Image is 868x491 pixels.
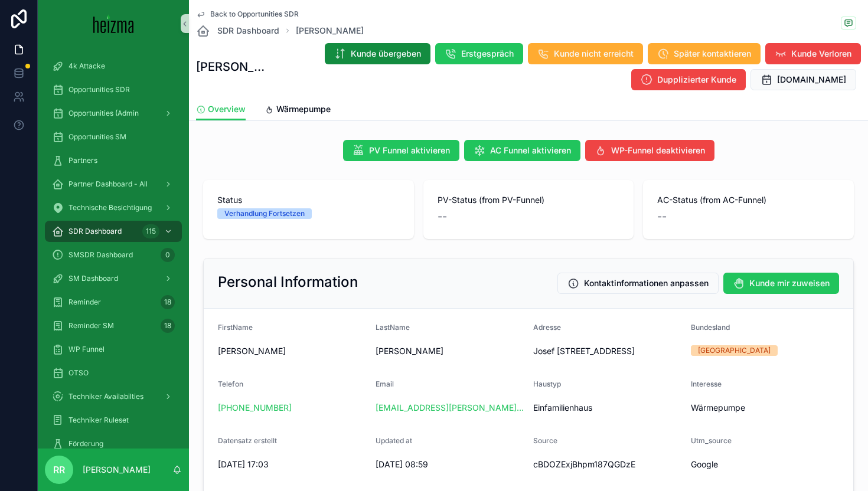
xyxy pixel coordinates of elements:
span: FirstName [218,323,253,332]
span: Opportunities SM [68,132,126,142]
a: Opportunities SDR [45,79,182,100]
span: Telefon [218,379,243,388]
span: Techniker Availabilties [68,392,143,401]
a: SM Dashboard [45,268,182,289]
a: Opportunities SM [45,126,182,148]
span: Back to Opportunities SDR [210,9,299,19]
span: Partners [68,156,97,165]
div: [GEOGRAPHIC_DATA] [698,345,771,356]
button: Kunde übergeben [325,43,430,64]
a: Wärmepumpe [265,99,331,122]
span: PV-Status (from PV-Funnel) [438,194,620,206]
button: PV Funnel aktivieren [343,140,459,161]
a: Techniker Ruleset [45,410,182,431]
span: -- [438,208,447,225]
button: Dupplizierter Kunde [631,69,746,90]
span: [DOMAIN_NAME] [777,74,846,86]
span: [DATE] 17:03 [218,459,366,470]
span: -- [657,208,667,225]
span: Technische Besichtigung [68,203,152,212]
span: Opportunities SDR [68,85,130,94]
span: WP Funnel [68,345,105,354]
span: RR [53,463,65,477]
span: LastName [376,323,410,332]
span: Google [691,459,839,470]
span: [PERSON_NAME] [296,25,364,37]
span: Förderung [68,439,103,449]
span: OTSO [68,368,89,378]
span: AC-Status (from AC-Funnel) [657,194,840,206]
span: WP-Funnel deaktivieren [611,145,705,156]
span: Bundesland [691,323,730,332]
span: Reminder SM [68,321,114,330]
p: [PERSON_NAME] [83,464,151,476]
button: Erstgespräch [435,43,523,64]
a: Partners [45,150,182,171]
h1: [PERSON_NAME] [196,58,269,75]
a: Overview [196,99,246,121]
span: Opportunities (Admin [68,109,139,118]
button: Kunde Verloren [765,43,861,64]
span: Josef [STREET_ADDRESS] [533,345,681,357]
h2: Personal Information [218,273,358,292]
span: Haustyp [533,379,561,388]
button: AC Funnel aktivieren [464,140,580,161]
button: Kontaktinformationen anpassen [557,273,719,294]
a: [PHONE_NUMBER] [218,402,292,414]
span: Utm_source [691,436,732,445]
div: 115 [142,224,159,238]
a: Förderung [45,433,182,454]
span: SM Dashboard [68,274,118,283]
span: Einfamilienhaus [533,402,681,414]
a: Partner Dashboard - All [45,174,182,195]
span: Source [533,436,557,445]
div: 18 [161,295,175,309]
button: Später kontaktieren [648,43,761,64]
span: Dupplizierter Kunde [657,74,736,86]
button: Kunde mir zuweisen [723,273,839,294]
span: Adresse [533,323,561,332]
button: Kunde nicht erreicht [528,43,643,64]
div: Verhandlung Fortsetzen [224,208,305,219]
a: Back to Opportunities SDR [196,9,299,19]
span: Erstgespräch [461,48,514,60]
a: 4k Attacke [45,55,182,77]
a: [EMAIL_ADDRESS][PERSON_NAME][DOMAIN_NAME] [376,402,524,414]
span: [DATE] 08:59 [376,459,524,470]
span: Updated at [376,436,412,445]
a: SDR Dashboard [196,24,279,38]
a: SDR Dashboard115 [45,221,182,242]
span: Techniker Ruleset [68,415,129,425]
div: 0 [161,248,175,262]
span: Datensatz erstellt [218,436,277,445]
span: Wärmepumpe [276,103,331,115]
span: Reminder [68,297,101,307]
button: [DOMAIN_NAME] [750,69,856,90]
span: Status [217,194,400,206]
a: Reminder18 [45,292,182,313]
span: Kunde nicht erreicht [554,48,634,60]
a: WP Funnel [45,339,182,360]
span: Kunde mir zuweisen [749,277,830,289]
a: Reminder SM18 [45,315,182,336]
span: PV Funnel aktivieren [369,145,450,156]
span: [PERSON_NAME] [376,345,524,357]
span: Später kontaktieren [674,48,751,60]
span: Kontaktinformationen anpassen [584,277,709,289]
span: Interesse [691,379,722,388]
span: Wärmepumpe [691,402,839,414]
img: App logo [93,14,134,33]
span: [PERSON_NAME] [218,345,366,357]
a: Technische Besichtigung [45,197,182,218]
a: OTSO [45,362,182,384]
span: SMSDR Dashboard [68,250,133,260]
span: Kunde übergeben [351,48,421,60]
button: WP-Funnel deaktivieren [585,140,714,161]
span: SDR Dashboard [68,227,122,236]
span: Overview [208,103,246,115]
a: SMSDR Dashboard0 [45,244,182,266]
span: cBDOZExjBhpm187QGDzE [533,459,681,470]
span: Kunde Verloren [791,48,851,60]
span: Partner Dashboard - All [68,179,148,189]
a: Techniker Availabilties [45,386,182,407]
